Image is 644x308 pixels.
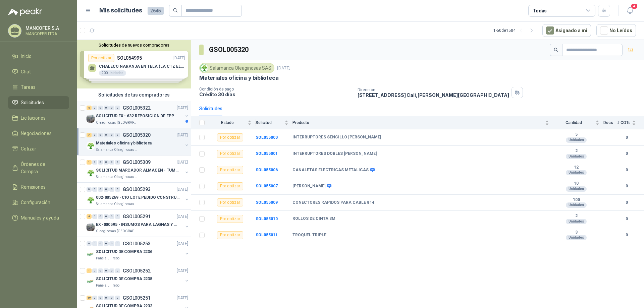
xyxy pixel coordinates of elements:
p: [STREET_ADDRESS] Cali , [PERSON_NAME][GEOGRAPHIC_DATA] [358,92,509,98]
div: Unidades [566,170,587,175]
div: 7 [87,133,92,137]
a: Cotizar [8,142,69,155]
span: Negociaciones [21,130,52,137]
p: GSOL005253 [123,241,151,246]
b: 0 [617,199,636,206]
p: [DATE] [177,268,188,274]
div: Por cotizar [217,198,243,206]
a: 4 0 0 0 0 0 GSOL005291[DATE] Company LogoEX -000595 - INSUMOS PARA LAGNAS Y OFICINAS PLANTAOleagi... [87,212,190,234]
a: Manuales y ayuda [8,211,69,224]
p: [DATE] [177,241,188,247]
th: # COTs [617,116,644,129]
span: Licitaciones [21,114,46,122]
b: 0 [617,232,636,238]
div: Por cotizar [217,231,243,239]
div: 0 [92,133,97,137]
span: Chat [21,68,31,75]
div: Unidades [566,219,587,224]
b: SOL055007 [256,184,278,188]
p: [DATE] [177,213,188,220]
button: Solicitudes de nuevos compradores [80,43,188,48]
h1: Mis solicitudes [99,6,142,15]
div: 0 [109,214,114,219]
div: Por cotizar [217,166,243,174]
p: Oleaginosas [GEOGRAPHIC_DATA][PERSON_NAME] [96,120,138,125]
p: Salamanca Oleaginosas SAS [96,147,138,152]
div: 1 [87,160,92,165]
a: Remisiones [8,181,69,193]
div: 0 [98,133,103,137]
div: Por cotizar [217,133,243,141]
p: MANCOFER S.A [25,26,67,30]
th: Cantidad [553,116,603,129]
p: Dirección [358,87,509,92]
span: 2645 [148,7,164,15]
p: GSOL005322 [123,106,151,110]
p: Oleaginosas [GEOGRAPHIC_DATA][PERSON_NAME] [96,229,138,234]
p: Panela El Trébol [96,283,120,288]
a: Configuración [8,196,69,209]
button: Asignado a mi [542,24,591,37]
b: SOL055006 [256,168,278,172]
th: Docs [603,116,617,129]
a: 7 0 0 0 0 0 GSOL005320[DATE] Company LogoMateriales oficina y bibliotecaSalamanca Oleaginosas SAS [87,131,190,152]
b: 0 [617,150,636,157]
img: Logo peakr [8,8,42,16]
div: 0 [92,241,97,246]
div: 0 [115,268,120,273]
img: Company Logo [87,278,95,286]
p: GSOL005251 [123,296,151,300]
div: Unidades [566,186,587,192]
img: Company Logo [87,115,95,123]
div: 0 [109,268,114,273]
a: SOL055009 [256,200,278,205]
span: # COTs [617,120,631,125]
span: Órdenes de Compra [21,161,63,175]
b: 0 [617,167,636,173]
div: 0 [104,241,109,246]
div: 0 [115,214,120,219]
span: Cantidad [553,120,594,125]
th: Estado [209,116,256,129]
b: 5 [553,132,599,137]
div: Unidades [566,202,587,208]
p: SOLICITUD DE COMPRA 2236 [96,249,152,255]
div: 0 [92,187,97,192]
div: 0 [115,106,120,110]
span: Inicio [21,53,32,60]
span: Solicitudes [21,99,44,106]
a: 0 0 0 0 0 0 GSOL005293[DATE] Company Logo002-005269 - CIO LOTE PEDIDO CONSTRUCCIONSalamanca Oleag... [87,185,190,207]
p: SOLICITUD MARCADOR ALMACEN - TUMACO [96,167,179,174]
div: 0 [104,187,109,192]
div: 1 [87,268,92,273]
a: Licitaciones [8,112,69,124]
b: SOL055000 [256,135,278,140]
p: GSOL005293 [123,187,151,192]
div: 19 [87,296,92,300]
b: 2 [553,148,599,154]
span: search [554,48,558,52]
a: SOL055010 [256,217,278,221]
a: Solicitudes [8,96,69,109]
th: Producto [292,116,553,129]
div: 0 [115,133,120,137]
div: Por cotizar [217,182,243,190]
div: 0 [109,241,114,246]
p: [DATE] [177,105,188,111]
div: Solicitudes de nuevos compradoresPor cotizarSOL054995[DATE] CHALECO NARANJA EN TELA (LA CTZ ELEGI... [77,40,191,88]
th: Solicitud [256,116,292,129]
div: 0 [92,160,97,165]
b: TROQUEL TRIPLE [292,233,326,238]
p: GSOL005291 [123,214,151,219]
div: 0 [115,160,120,165]
b: 100 [553,197,599,203]
div: 0 [104,268,109,273]
span: Configuración [21,199,50,206]
span: Manuales y ayuda [21,214,59,222]
p: Panela El Trébol [96,256,120,261]
div: 0 [98,296,103,300]
p: Salamanca Oleaginosas SAS [96,201,138,207]
div: 1 - 50 de 1504 [493,25,537,36]
span: Estado [209,120,246,125]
